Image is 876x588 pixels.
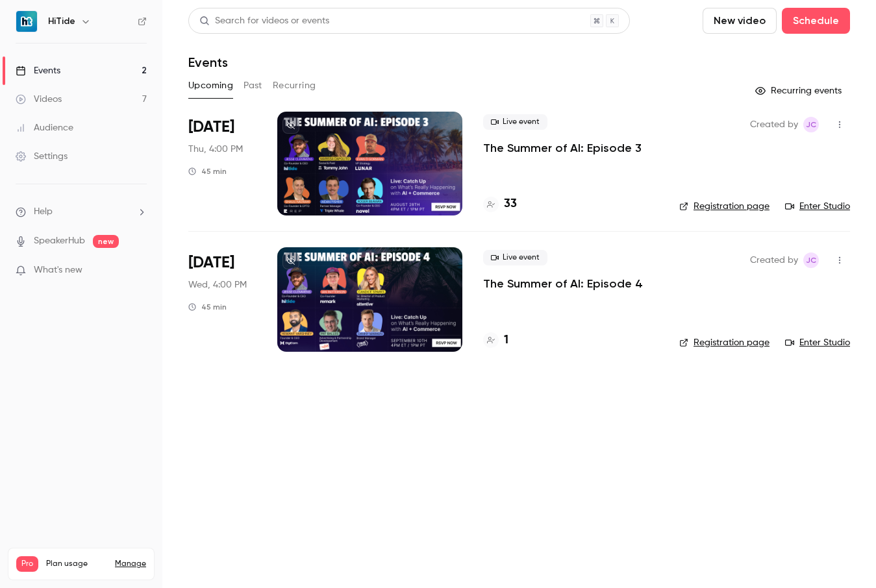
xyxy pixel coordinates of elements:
h1: Events [188,55,228,70]
span: [DATE] [188,252,234,273]
div: Events [16,64,60,77]
span: Live event [483,114,547,130]
button: Recurring [273,75,316,96]
a: Registration page [679,336,770,349]
iframe: Noticeable Trigger [131,265,147,276]
div: 45 min [188,166,227,177]
h4: 33 [504,195,517,213]
a: 33 [483,195,517,213]
a: Registration page [679,200,770,213]
div: Settings [16,150,68,163]
a: The Summer of AI: Episode 4 [483,276,643,291]
span: Plan usage [46,559,107,569]
span: Live event [483,250,547,265]
span: Thu, 4:00 PM [188,143,243,156]
span: What's new [34,263,82,277]
div: Videos [16,93,62,106]
span: Wed, 4:00 PM [188,278,247,291]
a: Manage [115,559,146,569]
div: Sep 10 Wed, 4:00 PM (America/New York) [188,247,257,351]
h4: 1 [504,332,508,349]
h6: HiTide [48,15,75,28]
span: Jesse Clemmens [803,252,819,268]
img: HiTide [16,11,37,32]
a: 1 [483,332,508,349]
button: Recurring events [749,80,850,101]
span: Jesse Clemmens [803,117,819,132]
a: Enter Studio [785,336,850,349]
li: help-dropdown-opener [16,205,147,219]
button: Past [244,75,262,96]
div: Audience [16,121,73,134]
div: Aug 28 Thu, 4:00 PM (America/New York) [188,112,257,215]
span: JC [806,117,816,132]
button: New video [703,8,777,34]
div: Search for videos or events [199,14,329,28]
span: Pro [16,556,38,572]
span: Created by [750,252,798,268]
a: The Summer of AI: Episode 3 [483,140,642,156]
a: Enter Studio [785,200,850,213]
a: SpeakerHub [34,234,85,248]
button: Upcoming [188,75,233,96]
span: JC [806,252,816,268]
div: 45 min [188,302,227,312]
span: Help [34,205,53,219]
span: new [93,235,119,248]
span: [DATE] [188,117,234,138]
button: Schedule [782,8,850,34]
span: Created by [750,117,798,132]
